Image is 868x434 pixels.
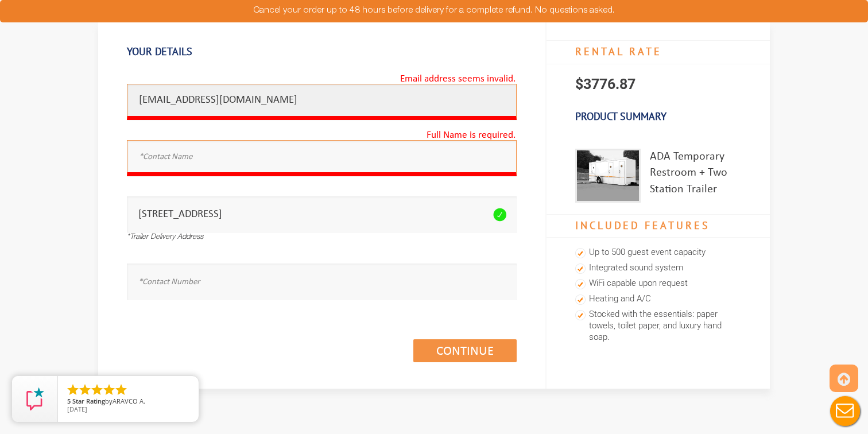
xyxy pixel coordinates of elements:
h4: RENTAL RATE [547,40,770,64]
h4: Included Features [547,214,770,238]
p: $3776.87 [547,64,770,104]
input: *Trailer Delivery Address [127,196,517,232]
li:  [66,383,80,397]
span: ARAVCO A. [113,397,145,405]
h3: Product Summary [547,104,770,129]
span: 5 [67,397,71,405]
li:  [114,383,128,397]
input: *Contact Name [127,140,517,176]
div: ADA Temporary Restroom + Two Station Trailer [650,149,741,203]
div: *Trailer Delivery Address [127,232,517,243]
li: Stocked with the essentials: paper towels, toilet paper, and luxury hand soap. [575,307,741,346]
input: *Contact Number [127,263,517,300]
span: Star Rating [72,397,105,405]
li: WiFi capable upon request [575,276,741,292]
div: Full Name is required. [425,126,517,146]
button: Live Chat [822,388,868,434]
span: [DATE] [67,405,87,413]
span: by [67,398,189,406]
div: Email address seems invalid. [399,69,517,90]
li:  [102,383,116,397]
li:  [90,383,104,397]
li: Up to 500 guest event capacity [575,245,741,261]
h1: Your Details [127,40,517,64]
li:  [78,383,92,397]
li: Integrated sound system [575,261,741,276]
a: Continue [413,339,517,362]
li: Heating and A/C [575,292,741,307]
input: *Email [127,84,517,120]
img: Review Rating [24,387,46,410]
